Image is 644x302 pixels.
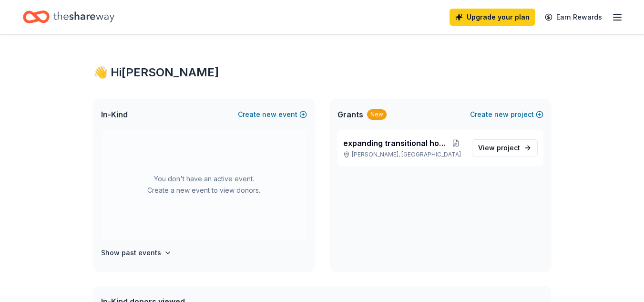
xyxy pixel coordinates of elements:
span: expanding transitional housing [343,137,447,149]
span: new [262,109,276,120]
a: Earn Rewards [539,9,608,26]
a: Home [23,6,114,28]
button: Createnewproject [470,109,543,120]
a: View project [472,139,538,156]
div: You don't have an active event. Create a new event to view donors. [101,130,307,240]
span: project [497,144,520,152]
span: View [478,142,520,154]
div: 👋 Hi [PERSON_NAME] [93,65,551,80]
span: In-Kind [101,109,128,120]
h4: Show past events [101,247,161,259]
p: [PERSON_NAME], [GEOGRAPHIC_DATA] [343,151,464,158]
span: new [494,109,509,120]
button: Createnewevent [238,109,307,120]
a: Upgrade your plan [450,9,535,26]
span: Grants [337,109,363,120]
div: New [367,109,387,120]
button: Show past events [101,247,172,259]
